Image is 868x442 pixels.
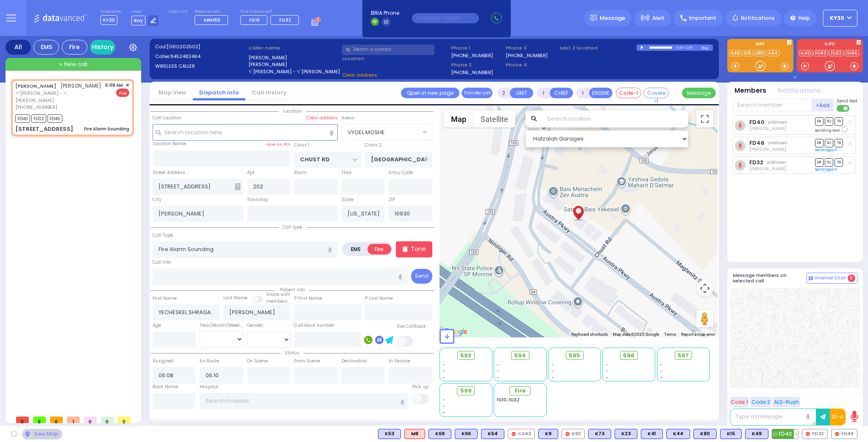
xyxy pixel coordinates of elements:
[741,14,775,22] span: Notifications
[481,429,504,439] div: BLS
[131,9,159,14] label: Lines
[514,351,526,360] span: 594
[615,429,637,439] div: K23
[641,429,663,439] div: BLS
[116,88,129,97] span: Fire
[59,60,87,69] span: + New call
[809,276,813,281] img: comment-alt.png
[15,90,102,104] span: ר' [PERSON_NAME] - ר' [PERSON_NAME]
[571,196,586,222] div: YECHESKEL SHRAGA KAUFMAN
[799,50,812,56] a: KJFD
[15,104,57,110] span: [PHONE_NUMBER]
[281,350,304,356] span: Status
[510,88,533,98] button: UNIT
[835,432,839,436] img: red-radio-icon.svg
[830,409,846,425] button: 10-4
[442,368,445,374] span: -
[153,124,338,140] input: Search location here
[195,9,231,14] label: Medic on call
[279,108,306,114] span: Location
[676,43,684,52] div: 0:00
[100,9,122,14] label: Dispatcher
[797,42,863,48] label: KJFD
[442,374,445,381] span: -
[245,88,293,97] a: Call History
[606,362,608,368] span: -
[749,125,786,132] span: Jacob Friedman
[589,88,612,98] button: ENGINE
[100,15,117,25] span: KY30
[734,86,766,96] button: Members
[825,117,833,125] span: SO
[696,110,713,127] button: Toggle fullscreen view
[404,429,425,439] div: M8
[105,82,123,88] span: 6:08 AM
[342,358,367,365] label: Destination
[497,362,499,368] span: -
[412,384,428,390] label: Pick up
[442,326,470,337] a: Open this area in Google Maps (opens a new window)
[825,158,833,166] span: SO
[565,432,570,436] img: red-radio-icon.svg
[652,14,665,22] span: Alert
[444,110,473,127] button: Show street map
[275,287,309,293] span: Patient info
[720,429,742,439] div: BLS
[240,9,302,14] label: Fire units on call
[538,429,558,439] div: BLS
[562,429,585,439] div: K82
[606,368,608,374] span: -
[153,384,178,390] label: Back Home
[168,9,187,14] label: Night unit
[696,280,713,297] button: Map camera controls
[22,429,62,439] div: See map
[693,429,717,439] div: K80
[815,147,837,152] a: Send again
[378,429,401,439] div: BLS
[153,232,173,239] label: Call Type
[167,43,200,50] span: [0912202502]
[348,128,385,137] span: VYOEL MOSHE
[247,169,255,176] label: Apt
[342,124,420,140] span: VYOEL MOSHE
[153,322,161,329] label: Age
[153,115,181,122] label: Call Location
[365,142,382,149] label: Cross 2
[451,69,493,75] label: [PHONE_NUMBER]
[204,17,220,23] span: MRH55
[247,358,268,365] label: On Scene
[515,387,526,395] span: Fire
[831,429,857,439] div: FD46
[50,417,63,423] span: 0
[766,159,786,166] span: unknown
[125,82,129,89] span: ✕
[294,358,320,365] label: From Scene
[155,43,246,50] label: Cad:
[428,429,451,439] div: K69
[666,429,690,439] div: BLS
[279,17,291,23] span: FD32
[266,141,290,147] label: Save as POI
[170,53,200,60] span: 8452482464
[749,159,763,166] a: FD32
[615,429,637,439] div: BLS
[153,295,177,302] label: First Name
[455,429,478,439] div: BLS
[84,126,129,132] div: Fire Alarm Sounding
[606,374,608,381] span: -
[689,14,716,22] span: Important
[686,43,693,52] div: 1:04
[666,429,690,439] div: K44
[560,44,637,52] label: Last 3 location
[344,244,368,254] label: EMS
[342,196,353,203] label: State
[428,429,451,439] div: BLS
[155,53,246,60] label: Caller:
[506,61,557,69] span: Phone 4
[830,14,844,22] span: KY30
[248,44,339,52] label: Caller name
[404,429,425,439] div: ALS KJ
[389,358,410,365] label: In Service
[600,14,625,22] span: Message
[815,139,823,147] span: DR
